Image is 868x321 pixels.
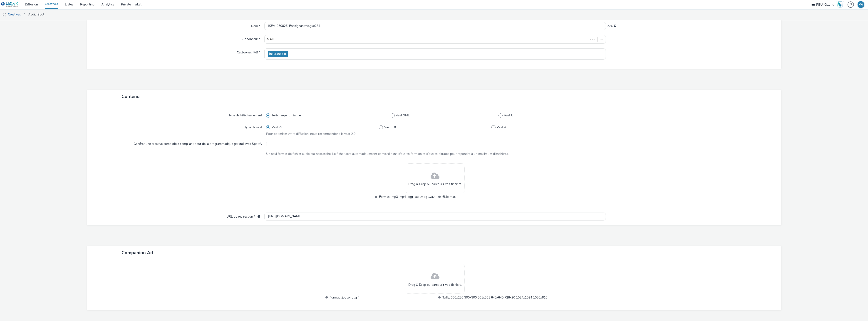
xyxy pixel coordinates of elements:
span: Télécharger un fichier [272,113,302,118]
span: 6Mo max [443,194,498,199]
a: Hawk Academy [837,1,845,8]
label: Générer une creative compatible compliant pour de la programmatique garanti avec Spotify [132,140,264,146]
span: Vast XML [396,113,410,118]
label: Annonceur * [241,35,262,41]
span: Taille: 300x250 300x300 301x301 640x640 728x90 1024x1024 1080x610 [443,295,548,300]
input: Nom [264,22,606,30]
span: Vast 2.0 [272,125,283,130]
div: L'URL de redirection sera utilisée comme URL de validation avec certains SSP et ce sera l'URL de ... [255,214,260,219]
a: Audio Spot [26,9,47,20]
img: Hawk Academy [837,1,843,8]
span: Vast Url [504,113,515,118]
label: Nom * [249,22,262,28]
div: MG [858,1,863,8]
span: Vast 4.0 [497,125,508,130]
input: url... [264,213,606,221]
img: undefined Logo [1,2,19,8]
span: Drag & Drop ou parcourir vos fichiers. [408,283,462,287]
label: Catégories IAB * [235,48,262,55]
img: audio [2,13,7,17]
span: Contenu [122,93,140,100]
div: 255 caractères maximum [614,24,616,28]
span: Drag & Drop ou parcourir vos fichiers. [408,182,462,186]
span: 224 [607,24,613,28]
label: Type de téléchargement [227,111,264,118]
span: Insurance [269,52,283,56]
span: Format: .mp3 .mp4 .ogg .aac .mpg .wav [379,194,435,199]
span: Companion Ad [122,250,153,256]
span: Vast 3.0 [384,125,396,130]
label: Type de vast [243,123,264,130]
div: Un seul format de fichier audio est nécessaire. Le ficher sera automatiquement converti dans d'au... [266,152,604,156]
label: URL de redirection * [225,213,262,219]
span: Format: .jpg .png .gif [330,295,435,300]
span: Pour optimiser votre diffusion, nous recommandons le vast 2.0 [266,132,355,136]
